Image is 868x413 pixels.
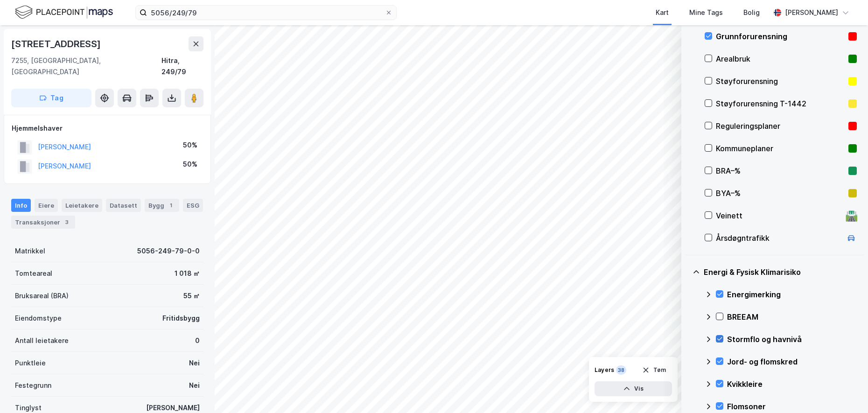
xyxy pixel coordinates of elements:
div: Nei [189,357,200,369]
div: Leietakere [62,199,102,212]
div: Reguleringsplaner [716,120,845,132]
div: Punktleie [15,357,46,369]
div: 1 [166,201,175,210]
div: Transaksjoner [11,216,75,229]
div: Stormflo og havnivå [727,334,857,345]
div: Nei [189,380,200,391]
div: Hjemmelshaver [12,123,203,134]
div: 38 [616,365,626,375]
button: Tag [11,89,91,107]
div: 50% [183,140,197,151]
div: Matrikkel [15,245,45,257]
div: 7255, [GEOGRAPHIC_DATA], [GEOGRAPHIC_DATA] [11,55,161,77]
div: Energi & Fysisk Klimarisiko [704,266,857,278]
div: Bygg [145,199,179,212]
div: Bolig [743,7,760,18]
iframe: Chat Widget [821,368,868,413]
div: BREEAM [727,311,857,322]
div: Tomteareal [15,268,52,279]
div: ESG [183,199,203,212]
div: Festegrunn [15,380,51,391]
div: [PERSON_NAME] [785,7,838,18]
div: Grunnforurensning [716,31,845,42]
img: logo.f888ab2527a4732fd821a326f86c7f29.svg [15,4,113,21]
button: Tøm [636,363,672,378]
input: Søk på adresse, matrikkel, gårdeiere, leietakere eller personer [147,6,385,20]
button: Vis [595,381,672,396]
div: Layers [595,366,614,374]
div: Kvikkleire [727,378,857,390]
div: Støyforurensning T-1442 [716,98,845,109]
div: Fritidsbygg [162,313,200,324]
div: Eiendomstype [15,313,62,324]
div: Datasett [106,199,141,212]
div: Hitra, 249/79 [161,55,203,77]
div: BYA–% [716,188,845,199]
div: Arealbruk [716,53,845,64]
div: 50% [183,159,197,170]
div: 0 [195,335,200,346]
div: Info [11,199,31,212]
div: 5056-249-79-0-0 [137,245,200,257]
div: Kommuneplaner [716,143,845,154]
div: Antall leietakere [15,335,69,346]
div: Energimerking [727,289,857,300]
div: 1 018 ㎡ [175,268,200,279]
div: Eiere [35,199,58,212]
div: 55 ㎡ [183,290,200,301]
div: Kart [656,7,669,18]
div: [STREET_ADDRESS] [11,36,103,51]
div: Bruksareal (BRA) [15,290,69,301]
div: Jord- og flomskred [727,356,857,367]
div: Mine Tags [689,7,723,18]
div: 🛣️ [845,210,858,222]
div: Flomsoner [727,401,857,412]
div: Årsdøgntrafikk [716,232,842,244]
div: Støyforurensning [716,76,845,87]
div: BRA–% [716,165,845,176]
div: Veinett [716,210,842,221]
div: 3 [62,217,71,227]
